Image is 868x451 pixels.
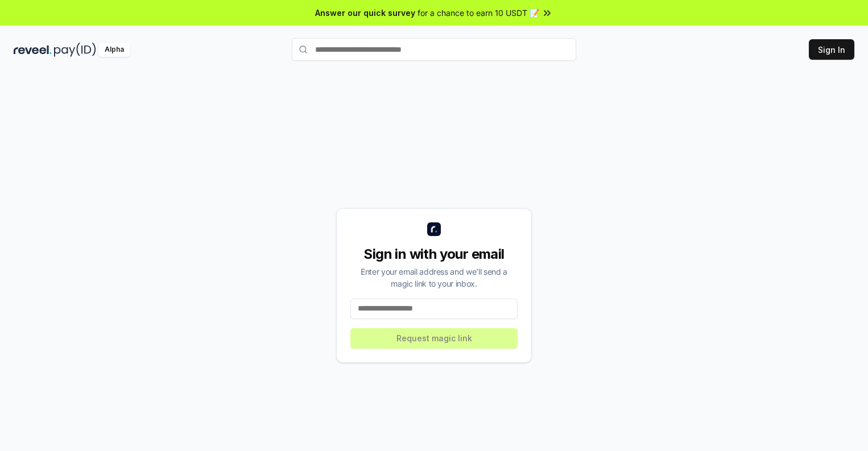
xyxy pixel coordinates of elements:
[14,43,52,57] img: reveel_dark
[418,7,539,19] span: for a chance to earn 10 USDT 📝
[350,266,518,289] div: Enter your email address and we’ll send a magic link to your inbox.
[54,43,96,57] img: pay_id
[809,39,854,60] button: Sign In
[350,245,518,263] div: Sign in with your email
[315,7,415,19] span: Answer our quick survey
[427,222,441,236] img: logo_small
[98,43,130,57] div: Alpha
